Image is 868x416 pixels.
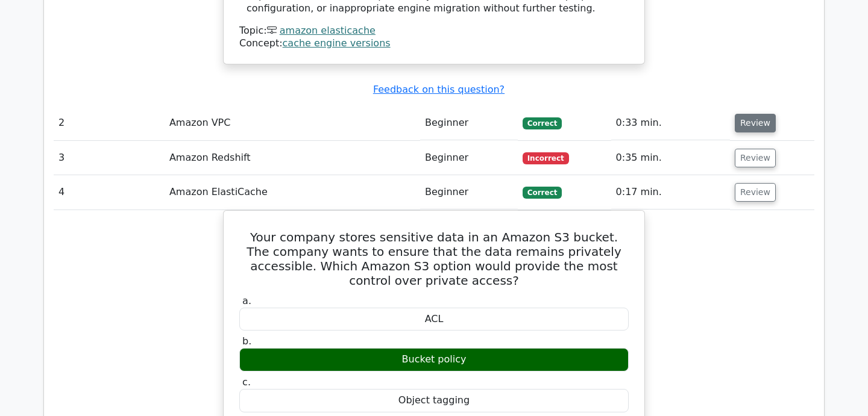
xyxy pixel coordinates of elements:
td: Amazon ElastiCache [165,175,420,210]
div: ACL [239,308,629,331]
td: 0:17 min. [611,175,730,210]
a: Feedback on this question? [373,84,505,95]
button: Review [735,149,776,167]
div: Bucket policy [239,348,629,371]
span: a. [242,295,251,306]
td: Beginner [420,106,518,140]
a: cache engine versions [283,37,391,49]
td: Beginner [420,141,518,175]
td: Amazon VPC [165,106,420,140]
td: Amazon Redshift [165,141,420,175]
span: Correct [523,117,562,129]
td: 0:33 min. [611,106,730,140]
span: Incorrect [523,152,569,164]
span: c. [242,376,251,388]
td: 4 [54,175,165,210]
span: Correct [523,187,562,199]
span: b. [242,335,251,347]
div: Concept: [239,37,629,50]
td: 2 [54,106,165,140]
button: Review [735,183,776,202]
td: 0:35 min. [611,141,730,175]
div: Object tagging [239,389,629,412]
button: Review [735,114,776,132]
td: 3 [54,141,165,175]
a: amazon elasticache [280,25,376,36]
h5: Your company stores sensitive data in an Amazon S3 bucket. The company wants to ensure that the d... [238,230,630,288]
div: Topic: [239,25,629,37]
td: Beginner [420,175,518,210]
